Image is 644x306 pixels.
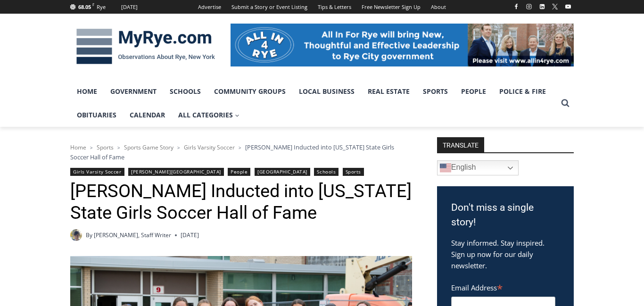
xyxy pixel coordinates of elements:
a: Author image [70,229,82,241]
a: Sports [97,143,114,151]
a: Sports [416,80,454,103]
a: Girls Varsity Soccer [70,168,124,176]
a: Obituaries [70,103,123,127]
img: en [440,162,451,174]
div: [DATE] [121,3,138,11]
span: By [86,231,92,240]
a: Schools [163,80,207,103]
span: 68.05 [78,3,91,10]
a: English [437,160,519,175]
a: Linkedin [537,1,548,12]
a: All Categories [172,103,246,127]
a: Sports Game Story [124,143,173,151]
a: Facebook [511,1,522,12]
img: MyRye.com [70,22,221,71]
p: Stay informed. Stay inspired. Sign up now for our daily newsletter. [451,237,560,271]
label: Email Address [451,278,555,295]
a: Sports [343,168,364,176]
strong: TRANSLATE [437,137,484,152]
img: (PHOTO: MyRye.com 2024 Head Intern, Editor and now Staff Writer Charlie Morris. Contributed.)Char... [70,229,82,241]
a: Real Estate [361,80,416,103]
a: Police & Fire [493,80,553,103]
span: All Categories [178,110,239,120]
a: People [454,80,493,103]
a: [GEOGRAPHIC_DATA] [255,168,310,176]
h3: Don't miss a single story! [451,200,560,230]
a: Schools [314,168,339,176]
div: Rye [97,3,106,11]
a: Instagram [523,1,535,12]
span: > [90,144,93,151]
a: [PERSON_NAME][GEOGRAPHIC_DATA] [128,168,224,176]
span: [PERSON_NAME] Inducted into [US_STATE] State Girls Soccer Hall of Fame [70,143,394,161]
span: F [92,2,94,7]
a: Local Business [292,80,361,103]
span: > [239,144,241,151]
span: > [177,144,180,151]
a: Girls Varsity Soccer [184,143,235,151]
a: Calendar [123,103,172,127]
time: [DATE] [181,231,199,240]
a: X [549,1,561,12]
span: > [117,144,120,151]
nav: Breadcrumbs [70,142,412,162]
a: Community Groups [207,80,292,103]
a: People [228,168,250,176]
a: Home [70,80,104,103]
nav: Primary Navigation [70,80,557,127]
a: Government [104,80,163,103]
h1: [PERSON_NAME] Inducted into [US_STATE] State Girls Soccer Hall of Fame [70,181,412,223]
a: YouTube [562,1,574,12]
a: Home [70,143,86,151]
a: [PERSON_NAME], Staff Writer [94,231,171,239]
img: All in for Rye [231,24,574,66]
button: View Search Form [557,95,574,112]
